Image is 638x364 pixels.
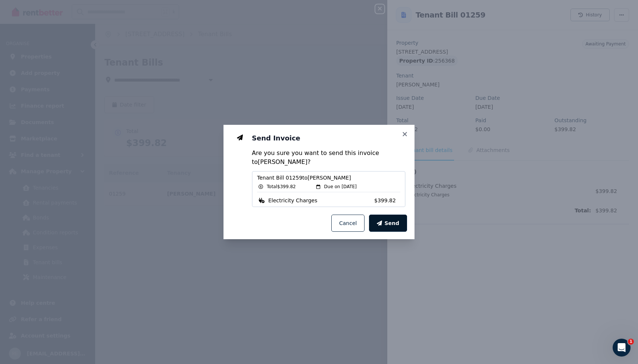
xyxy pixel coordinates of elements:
[257,174,400,181] span: Tenant Bill 01259 to [PERSON_NAME]
[331,215,365,232] button: Cancel
[252,149,406,167] p: Are you sure you want to send this invoice to [PERSON_NAME] ?
[324,184,357,190] span: Due on [DATE]
[374,197,400,204] span: $399.82
[628,339,634,345] span: 1
[369,215,407,232] button: Send
[268,197,318,204] span: Electricity Charges
[613,339,631,357] iframe: Intercom live chat
[267,184,296,190] span: Total $399.82
[384,219,399,227] span: Send
[252,134,406,143] h3: Send Invoice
